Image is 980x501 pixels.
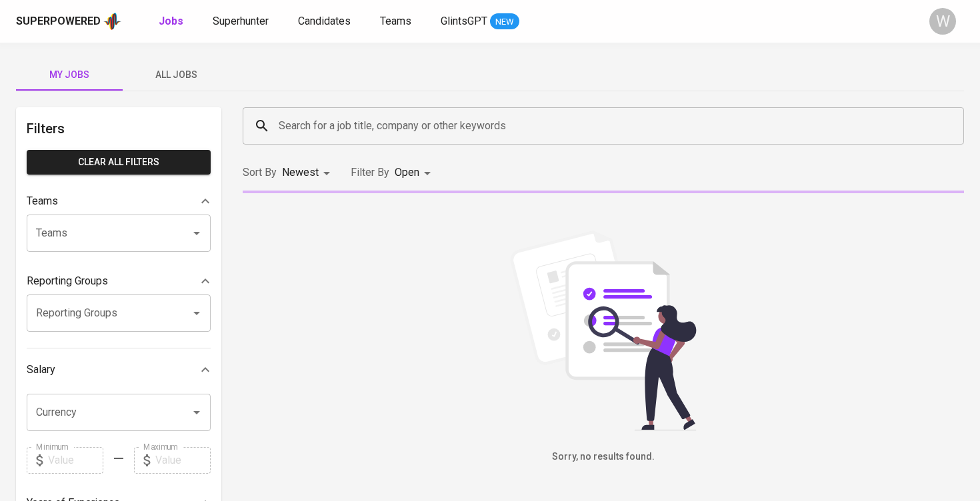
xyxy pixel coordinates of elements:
input: Value [48,447,103,474]
span: Clear All filters [37,154,200,171]
p: Teams [27,193,58,209]
a: Teams [380,13,414,30]
div: Reporting Groups [27,268,211,294]
span: Open [395,166,419,179]
div: Teams [27,188,211,215]
button: Open [187,224,206,243]
img: file_searching.svg [503,231,703,430]
span: NEW [490,15,519,29]
div: Open [395,161,435,185]
a: Jobs [159,13,186,30]
a: Superpoweredapp logo [16,11,121,31]
h6: Sorry, no results found. [243,450,964,464]
p: Newest [282,165,319,181]
b: Jobs [159,15,183,27]
div: Newest [282,161,335,185]
p: Filter By [351,165,389,181]
span: GlintsGPT [441,15,487,27]
p: Reporting Groups [27,273,108,289]
div: Superpowered [16,14,101,29]
a: Candidates [298,13,353,30]
span: Superhunter [213,15,269,27]
h6: Filters [27,118,211,139]
input: Value [155,447,211,474]
span: Candidates [298,15,351,27]
span: My Jobs [24,67,115,83]
p: Salary [27,362,55,378]
p: Sort By [243,165,277,181]
button: Clear All filters [27,150,211,175]
a: GlintsGPT NEW [441,13,519,30]
span: All Jobs [131,67,221,83]
span: Teams [380,15,411,27]
a: Superhunter [213,13,271,30]
div: W [929,8,956,35]
div: Salary [27,356,211,383]
button: Open [187,403,206,422]
img: app logo [103,11,121,31]
button: Open [187,304,206,322]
